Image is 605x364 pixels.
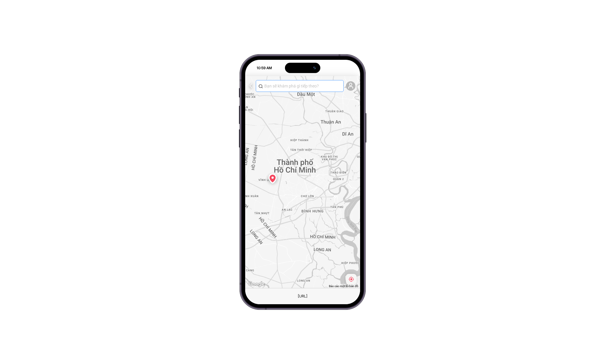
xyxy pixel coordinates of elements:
a: Mở khu vực này trong Google Maps (mở cửa sổ mới) [247,280,266,288]
img: Google [247,280,266,288]
a: Báo cáo một lỗi bản đồ [329,284,358,288]
div: 10:59 AM [246,65,275,71]
input: Bạn sẽ khám phá gì tiếp theo? [264,83,341,89]
img: focus-location [268,173,277,184]
div: Đây là một phần tử giả. Để thay đổi URL, chỉ cần sử dụng trường văn bản Trình duyệt ở phía trên. [293,292,312,300]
